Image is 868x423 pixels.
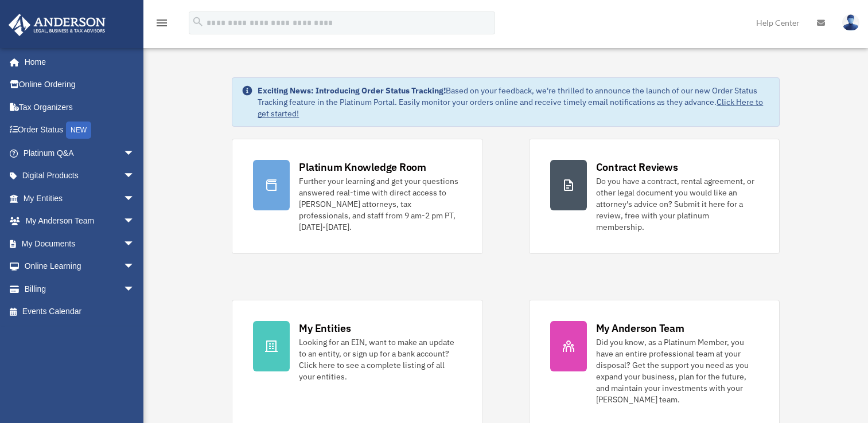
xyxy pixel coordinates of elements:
[155,16,169,30] i: menu
[123,277,146,301] span: arrow_drop_down
[192,15,204,28] i: search
[8,300,152,323] a: Events Calendar
[8,73,152,96] a: Online Ordering
[8,50,146,73] a: Home
[5,14,109,36] img: Anderson Advisors Platinum Portal
[232,139,482,254] a: Platinum Knowledge Room Further your learning and get your questions answered real-time with dire...
[123,210,146,233] span: arrow_drop_down
[299,321,351,335] div: My Entities
[299,175,461,233] div: Further your learning and get your questions answered real-time with direct access to [PERSON_NAM...
[8,142,152,164] a: Platinum Q&Aarrow_drop_down
[8,277,152,300] a: Billingarrow_drop_down
[8,119,152,142] a: Order StatusNEW
[123,232,146,256] span: arrow_drop_down
[258,85,769,119] div: Based on your feedback, we're thrilled to announce the launch of our new Order Status Tracking fe...
[596,160,678,174] div: Contract Reviews
[8,164,152,187] a: Digital Productsarrow_drop_down
[596,321,684,335] div: My Anderson Team
[596,175,758,233] div: Do you have a contract, rental agreement, or other legal document you would like an attorney's ad...
[299,160,426,174] div: Platinum Knowledge Room
[8,232,152,255] a: My Documentsarrow_drop_down
[529,139,780,254] a: Contract Reviews Do you have a contract, rental agreement, or other legal document you would like...
[123,164,146,188] span: arrow_drop_down
[155,20,169,30] a: menu
[596,336,758,405] div: Did you know, as a Platinum Member, you have an entire professional team at your disposal? Get th...
[123,142,146,165] span: arrow_drop_down
[8,96,152,119] a: Tax Organizers
[258,97,763,119] a: Click Here to get started!
[66,122,91,139] div: NEW
[8,187,152,210] a: My Entitiesarrow_drop_down
[299,336,461,382] div: Looking for an EIN, want to make an update to an entity, or sign up for a bank account? Click her...
[123,255,146,279] span: arrow_drop_down
[8,255,152,278] a: Online Learningarrow_drop_down
[842,14,859,31] img: User Pic
[258,85,446,96] strong: Exciting News: Introducing Order Status Tracking!
[8,210,152,233] a: My Anderson Teamarrow_drop_down
[123,187,146,210] span: arrow_drop_down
